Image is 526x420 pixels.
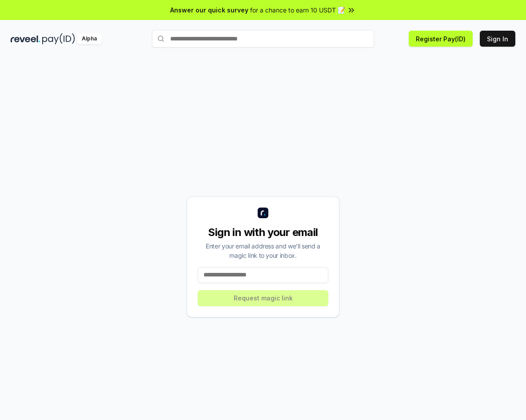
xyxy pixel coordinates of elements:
img: reveel_dark [11,33,40,44]
img: pay_id [42,33,75,44]
span: Answer our quick survey [170,5,248,15]
div: Enter your email address and we’ll send a magic link to your inbox. [198,241,328,260]
div: Sign in with your email [198,225,328,240]
button: Sign In [480,31,515,47]
button: Register Pay(ID) [409,31,473,47]
img: logo_small [258,208,268,218]
div: Alpha [77,33,102,44]
span: for a chance to earn 10 USDT 📝 [250,5,345,15]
